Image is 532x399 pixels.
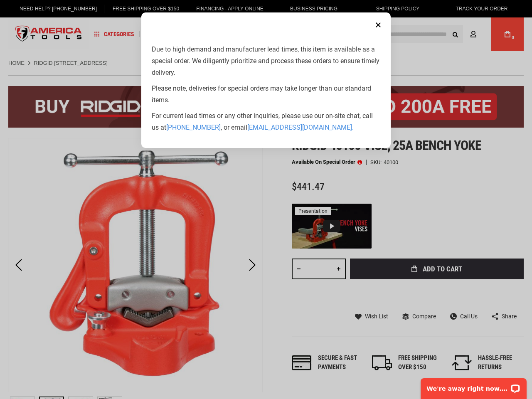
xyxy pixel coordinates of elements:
[152,44,380,79] p: Due to high demand and manufacturer lead times, this item is available as a special order. We dil...
[247,123,354,131] a: [EMAIL_ADDRESS][DOMAIN_NAME].
[152,83,380,106] p: Please note, deliveries for special orders may take longer than our standard items.
[166,123,221,131] a: [PHONE_NUMBER]
[152,110,380,133] p: For current lead times or any other inquiries, please use our on-site chat, call us at , or email
[415,373,532,399] iframe: LiveChat chat widget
